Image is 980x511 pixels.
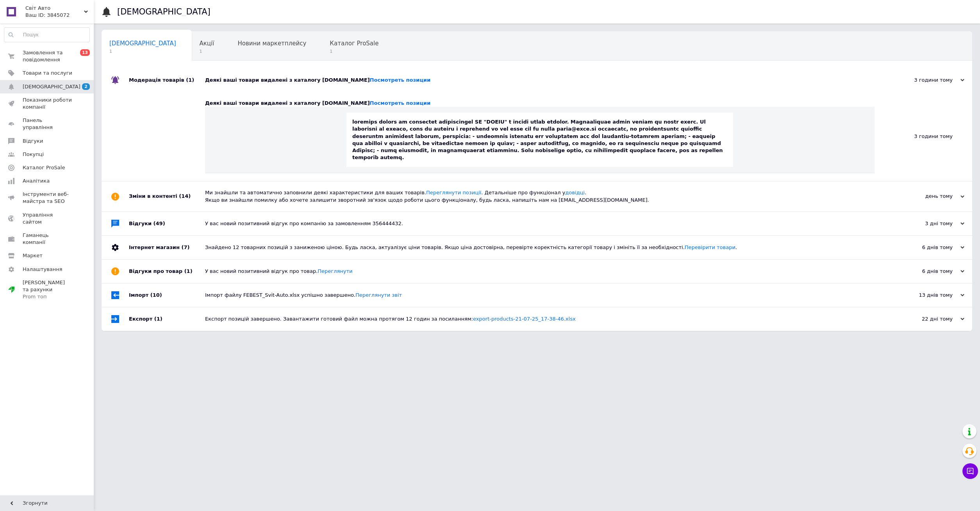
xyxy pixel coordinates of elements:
div: 22 дні тому [886,316,964,323]
div: 3 години тому [875,92,972,181]
div: У вас новий позитивний відгук про компанію за замовленням 356444432. [205,220,886,227]
span: [DEMOGRAPHIC_DATA] [23,83,80,90]
span: (7) [181,244,189,250]
div: Відгуки про товар [129,260,205,283]
div: Експорт [129,307,205,331]
span: Гаманець компанії [23,232,72,246]
div: Знайдено 12 товарних позицій з заниженою ціною. Будь ласка, актуалізує ціни товарів. Якщо ціна до... [205,244,886,251]
span: 1 [109,48,176,54]
span: Новини маркетплейсу [237,40,306,47]
span: 2 [82,83,90,90]
a: Посмотреть позиции [370,100,430,106]
div: Імпорт [129,283,205,307]
h1: [DEMOGRAPHIC_DATA] [117,7,211,16]
span: Товари та послуги [23,70,72,77]
div: Зміни в контенті [129,181,205,211]
span: Покупці [23,151,44,158]
div: день тому [886,193,964,200]
span: 1 [330,48,378,54]
span: [DEMOGRAPHIC_DATA] [109,40,176,47]
span: Показники роботи компанії [23,97,72,111]
input: Пошук [4,28,89,42]
span: Інструменти веб-майстра та SEO [23,191,72,205]
span: 1 [200,48,214,54]
span: 13 [80,49,90,56]
div: Ваш ID: 3845072 [25,12,94,19]
div: Деякі ваші товари видалені з каталогу [DOMAIN_NAME] [205,77,886,84]
div: Модерація товарів [129,68,205,92]
div: 6 днів тому [886,268,964,275]
button: Чат з покупцем [962,463,978,479]
span: Управління сайтом [23,212,72,226]
span: Аналітика [23,178,50,185]
a: Посмотреть позиции [370,77,430,83]
div: loremips dolors am consectet adipiscingel SE "DOEIU" t incidi utlab etdolor. Magnaaliquae admin v... [352,118,727,161]
span: Каталог ProSale [23,164,65,171]
span: [PERSON_NAME] та рахунки [23,279,72,301]
a: export-products-21-07-25_17-38-46.xlsx [473,316,576,322]
span: (1) [186,77,194,83]
a: Переглянути звіт [355,292,402,298]
span: Налаштування [23,266,62,273]
span: (10) [150,292,162,298]
a: Переглянути [318,268,352,274]
div: Ми знайшли та автоматично заповнили деякі характеристики для ваших товарів. . Детальніше про функ... [205,189,886,203]
span: Замовлення та повідомлення [23,49,72,63]
div: 6 днів тому [886,244,964,251]
a: Перевірити товари [685,244,735,250]
div: У вас новий позитивний відгук про товар. [205,268,886,275]
div: 3 години тому [886,77,964,84]
span: (49) [154,221,165,226]
span: (1) [184,268,193,274]
div: Імпорт файлу FEBEST_Svit-Auto.xlsx успішно завершено. [205,292,886,299]
span: Свiт Авто [25,5,84,12]
span: Маркет [23,252,43,259]
div: 13 днів тому [886,292,964,299]
span: Акції [200,40,214,47]
div: Інтернет магазин [129,236,205,259]
span: Каталог ProSale [330,40,378,47]
div: Деякі ваші товари видалені з каталогу [DOMAIN_NAME] [205,100,875,107]
span: (14) [179,193,191,199]
div: Відгуки [129,212,205,235]
span: Панель управління [23,117,72,131]
span: (1) [154,316,162,322]
a: довідці [565,190,585,195]
span: Відгуки [23,138,43,145]
a: Переглянути позиції [426,190,481,195]
div: 3 дні тому [886,220,964,227]
div: Експорт позицій завершено. Завантажити готовий файл можна протягом 12 годин за посиланням: [205,316,886,323]
div: Prom топ [23,293,72,300]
